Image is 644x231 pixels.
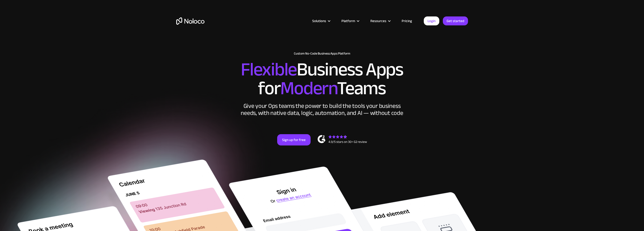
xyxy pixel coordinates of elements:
[176,52,468,55] h1: Custom No-Code Business Apps Platform
[306,18,336,24] div: Solutions
[396,18,418,24] a: Pricing
[370,18,386,24] div: Resources
[176,60,468,98] h2: Business Apps for Teams
[176,17,204,25] a: home
[336,18,364,24] div: Platform
[312,18,326,24] div: Solutions
[277,134,311,145] a: Sign up for free
[424,16,439,25] a: Login
[341,18,355,24] div: Platform
[240,102,404,117] div: Give your Ops teams the power to build the tools your business needs, with native data, logic, au...
[241,52,297,87] span: Flexible
[280,71,337,106] span: Modern
[443,16,468,25] a: Get started
[364,18,396,24] div: Resources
